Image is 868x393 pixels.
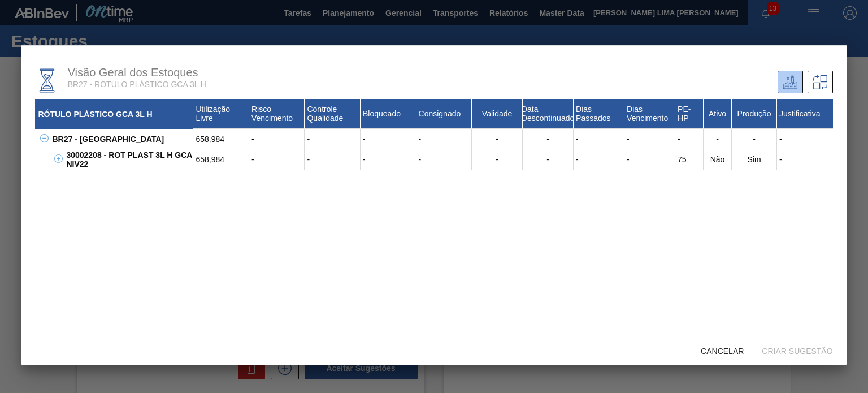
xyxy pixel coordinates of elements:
[249,129,305,149] div: -
[68,80,206,89] span: BR27 - RÓTULO PLÁSTICO GCA 3L H
[777,129,833,149] div: -
[574,99,624,129] div: Dias Passados
[249,149,305,170] div: -
[624,99,675,129] div: Dias Vencimento
[193,99,249,129] div: Utilização Livre
[523,149,574,170] div: -
[416,149,472,170] div: -
[808,71,833,93] div: Sugestões de Trasferência
[305,149,361,170] div: -
[777,99,833,129] div: Justificativa
[472,129,523,149] div: -
[753,340,841,361] button: Criar sugestão
[68,66,198,79] span: Visão Geral dos Estoques
[472,149,523,170] div: -
[416,99,472,129] div: Consignado
[305,99,361,129] div: Controle Qualidade
[574,149,624,170] div: -
[753,347,841,356] span: Criar sugestão
[704,149,732,170] div: Não
[361,149,416,170] div: -
[692,347,753,356] span: Cancelar
[193,149,249,170] div: 658,984
[675,149,704,170] div: 75
[675,99,704,129] div: PE-HP
[732,99,777,129] div: Produção
[361,129,416,149] div: -
[704,129,732,149] div: -
[777,149,833,170] div: -
[692,340,753,361] button: Cancelar
[778,71,803,93] div: Unidade Atual/ Unidades
[193,129,249,149] div: 658,984
[624,149,675,170] div: -
[472,99,523,129] div: Validade
[361,99,416,129] div: Bloqueado
[416,129,472,149] div: -
[523,99,574,129] div: Data Descontinuado
[732,129,777,149] div: -
[35,99,193,129] div: RÓTULO PLÁSTICO GCA 3L H
[574,129,624,149] div: -
[732,149,777,170] div: Sim
[49,129,193,149] div: BR27 - [GEOGRAPHIC_DATA]
[704,99,732,129] div: Ativo
[624,129,675,149] div: -
[249,99,305,129] div: Risco Vencimento
[63,149,193,170] div: 30002208 - ROT PLAST 3L H GCA NIV22
[305,129,361,149] div: -
[675,129,704,149] div: -
[523,129,574,149] div: -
